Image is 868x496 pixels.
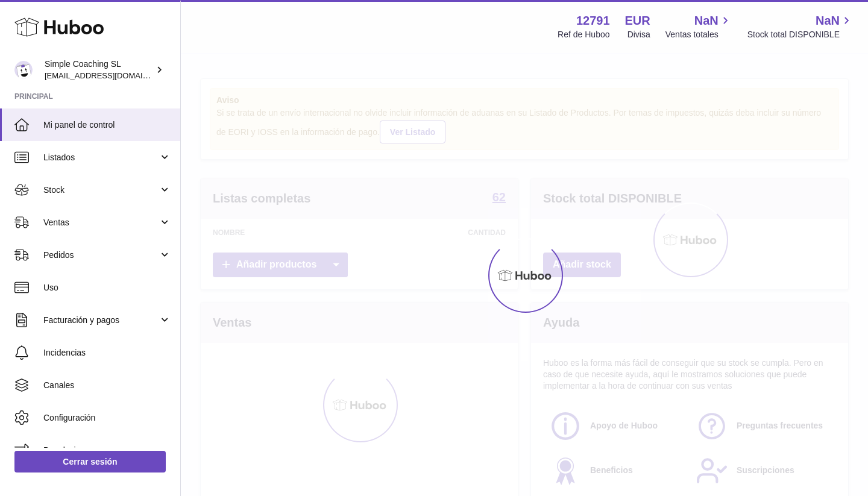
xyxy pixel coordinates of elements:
[665,29,732,40] span: Ventas totales
[558,29,609,40] div: Ref de Huboo
[43,152,159,163] span: Listados
[43,119,171,131] span: Mi panel de control
[43,217,159,228] span: Ventas
[14,451,166,472] a: Cerrar sesión
[43,250,159,261] span: Pedidos
[43,380,171,391] span: Canales
[747,13,854,40] a: NaN Stock total DISPONIBLE
[43,315,159,326] span: Facturación y pagos
[747,29,854,40] span: Stock total DISPONIBLE
[627,29,650,40] div: Divisa
[14,61,33,79] img: info@simplecoaching.es
[694,13,719,29] span: NaN
[43,347,171,359] span: Incidencias
[665,13,732,40] a: NaN Ventas totales
[43,445,171,456] span: Devoluciones
[43,412,171,424] span: Configuración
[625,13,650,29] strong: EUR
[576,13,610,29] strong: 12791
[45,58,153,81] div: Simple Coaching SL
[43,184,159,196] span: Stock
[816,13,840,29] span: NaN
[43,282,171,294] span: Uso
[45,71,177,80] span: [EMAIL_ADDRESS][DOMAIN_NAME]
